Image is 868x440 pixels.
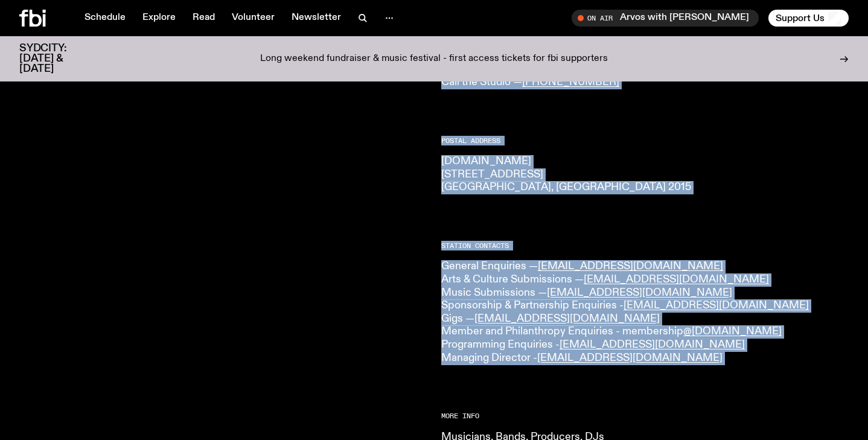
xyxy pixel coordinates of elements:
a: Volunteer [225,10,282,27]
a: [EMAIL_ADDRESS][DOMAIN_NAME] [538,261,723,272]
h2: Station Contacts [441,243,849,249]
p: [DOMAIN_NAME] [STREET_ADDRESS] [GEOGRAPHIC_DATA], [GEOGRAPHIC_DATA] 2015 [441,155,849,194]
a: [EMAIL_ADDRESS][DOMAIN_NAME] [547,287,732,298]
h2: Postal Address [441,138,849,144]
p: Long weekend fundraiser & music festival - first access tickets for fbi supporters [260,54,608,65]
a: [EMAIL_ADDRESS][DOMAIN_NAME] [584,274,769,285]
a: [EMAIL_ADDRESS][DOMAIN_NAME] [537,352,723,363]
a: [EMAIL_ADDRESS][DOMAIN_NAME] [560,339,745,350]
a: Explore [135,10,183,27]
a: @[DOMAIN_NAME] [683,326,782,337]
p: General Enquiries — Arts & Culture Submissions — Music Submissions — Sponsorship & Partnership En... [441,260,849,365]
a: [EMAIL_ADDRESS][DOMAIN_NAME] [624,300,809,311]
h2: More Info [441,413,849,419]
span: Support Us [776,13,825,24]
a: Read [185,10,222,27]
a: Schedule [77,10,133,27]
button: On AirArvos with [PERSON_NAME] [572,10,759,27]
a: [EMAIL_ADDRESS][DOMAIN_NAME] [474,313,660,324]
button: Support Us [768,10,849,27]
a: Newsletter [284,10,348,27]
a: [PHONE_NUMBER] [522,77,619,88]
h3: SYDCITY: [DATE] & [DATE] [19,43,97,74]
